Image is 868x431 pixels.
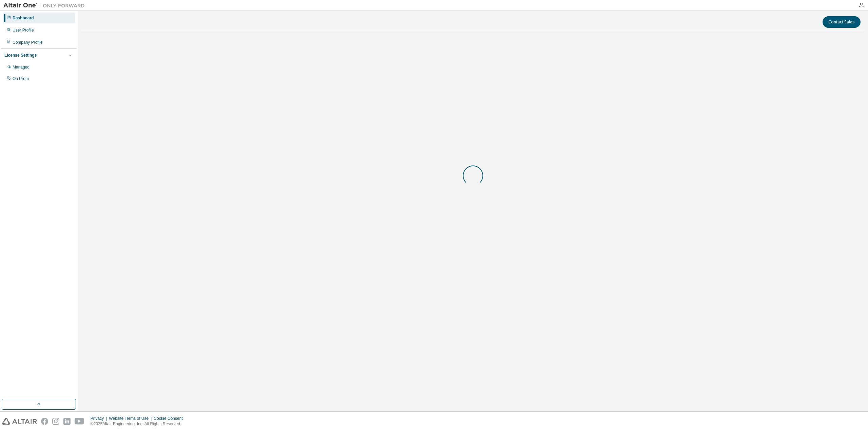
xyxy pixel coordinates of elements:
img: youtube.svg [75,418,84,425]
div: User Profile [13,27,34,33]
div: Company Profile [13,40,43,45]
p: © 2025 Altair Engineering, Inc. All Rights Reserved. [91,421,187,427]
img: facebook.svg [41,418,48,425]
img: linkedin.svg [63,418,71,425]
div: Website Terms of Use [109,416,154,421]
img: instagram.svg [52,418,59,425]
div: Cookie Consent [154,416,186,421]
img: altair_logo.svg [2,418,37,425]
div: Privacy [91,416,109,421]
button: Contact Sales [823,16,861,28]
div: On Prem [13,76,29,81]
div: Dashboard [13,15,34,21]
div: License Settings [4,53,37,58]
div: Managed [13,64,29,70]
img: Altair One [3,2,88,9]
